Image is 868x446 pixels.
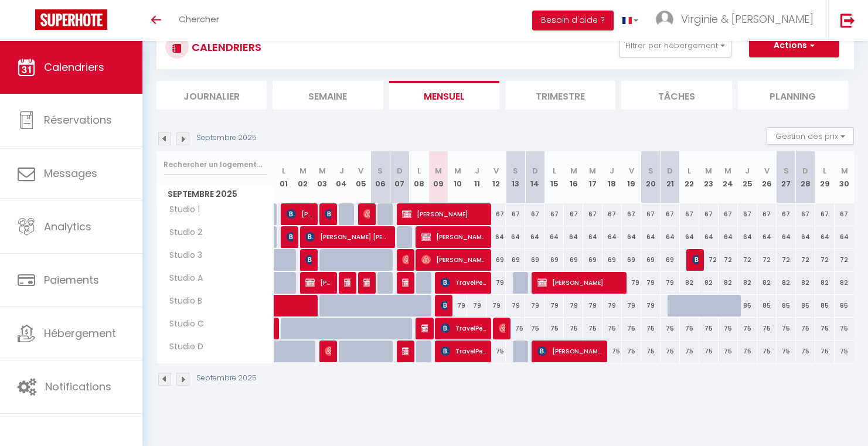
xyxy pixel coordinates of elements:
abbr: S [377,165,383,176]
th: 22 [680,151,699,203]
span: TravelPerk S.L.U. [441,317,486,339]
abbr: M [319,165,326,176]
span: [PERSON_NAME] [PERSON_NAME] [PERSON_NAME] Moinard [325,340,331,362]
div: 75 [699,318,719,339]
div: 72 [757,249,777,271]
abbr: D [802,165,808,176]
div: 67 [564,203,583,225]
img: ... [656,11,673,28]
th: 27 [777,151,796,203]
span: Virginie & [PERSON_NAME] [681,12,813,26]
th: 17 [583,151,603,203]
abbr: M [589,165,596,176]
div: 75 [661,318,680,339]
h3: CALENDRIERS [189,34,261,60]
th: 12 [486,151,506,203]
th: 16 [564,151,583,203]
div: 72 [815,249,835,271]
div: 67 [525,203,544,225]
div: 64 [506,226,525,248]
span: [PERSON_NAME] [537,340,602,362]
button: Ouvrir le widget de chat LiveChat [9,5,45,40]
span: Analytics [44,219,91,234]
div: 75 [583,318,603,339]
div: 64 [757,226,777,248]
span: [PERSON_NAME] [363,271,370,294]
th: 08 [409,151,428,203]
div: 72 [835,249,854,271]
th: 01 [274,151,294,203]
div: 79 [506,295,525,316]
th: 13 [506,151,525,203]
abbr: M [570,165,577,176]
span: [PERSON_NAME] [PERSON_NAME] [305,226,389,248]
div: 79 [525,295,544,316]
span: [PERSON_NAME] [421,248,486,271]
div: 67 [583,203,603,225]
div: 75 [564,318,583,339]
div: 72 [796,249,815,271]
th: 19 [622,151,641,203]
span: Studio B [159,295,205,308]
span: [PERSON_NAME] [421,226,486,248]
span: Studio A [159,272,206,285]
div: 79 [641,295,661,316]
li: Mensuel [389,81,499,110]
div: 67 [506,203,525,225]
div: 85 [835,295,854,316]
div: 75 [544,318,564,339]
div: 79 [622,295,641,316]
div: 85 [815,295,835,316]
th: 07 [390,151,409,203]
span: [PERSON_NAME] [402,248,409,271]
abbr: D [397,165,403,176]
span: Hébergement [44,326,116,341]
th: 04 [332,151,351,203]
div: 69 [525,249,544,271]
div: 69 [506,249,525,271]
div: 67 [777,203,796,225]
th: 03 [312,151,332,203]
button: Gestion des prix [767,127,854,145]
div: 79 [486,272,506,294]
div: 72 [777,249,796,271]
li: Trimestre [505,81,615,110]
div: 82 [680,272,699,294]
th: 29 [815,151,835,203]
th: 02 [293,151,312,203]
div: 75 [661,341,680,362]
span: Chercher [179,13,219,25]
abbr: L [553,165,556,176]
abbr: S [513,165,518,176]
div: 64 [622,226,641,248]
th: 10 [448,151,467,203]
li: Journalier [156,81,267,110]
div: 82 [796,272,815,294]
div: 64 [544,226,564,248]
div: 75 [603,318,622,339]
th: 18 [603,151,622,203]
div: 67 [603,203,622,225]
abbr: V [358,165,363,176]
span: [PERSON_NAME] [325,203,331,225]
span: TravelPerk S.L.U. [441,271,486,294]
th: 21 [661,151,680,203]
span: [PERSON_NAME] [499,317,505,339]
p: Septembre 2025 [196,132,257,144]
span: [PERSON_NAME] [287,226,293,248]
div: 75 [622,341,641,362]
span: Domitille Guinet [402,340,409,362]
div: 64 [777,226,796,248]
div: 79 [467,295,486,316]
div: 64 [719,226,738,248]
abbr: L [417,165,421,176]
button: Besoin d'aide ? [532,11,614,30]
div: 75 [699,341,719,362]
div: 64 [486,226,506,248]
th: 28 [796,151,815,203]
div: 79 [486,295,506,316]
li: Semaine [273,81,383,110]
div: 75 [777,318,796,339]
div: 79 [622,272,641,294]
div: 79 [448,295,467,316]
